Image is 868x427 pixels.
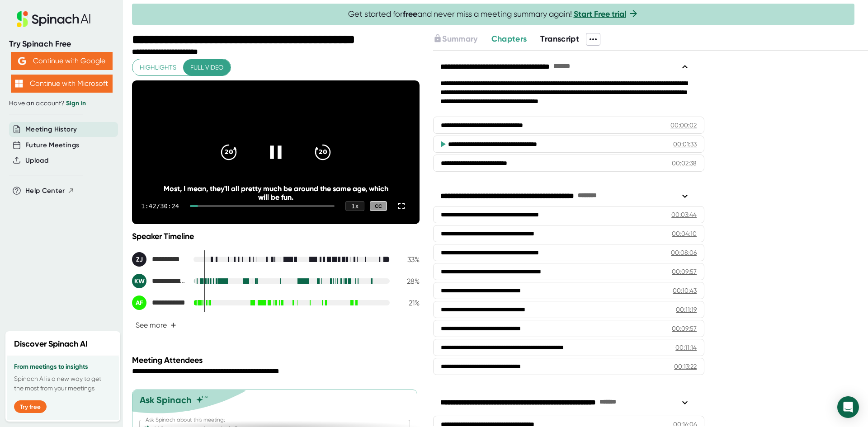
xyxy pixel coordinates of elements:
[345,201,364,211] div: 1 x
[397,255,420,264] div: 33 %
[674,362,697,371] div: 00:13:22
[348,9,639,19] span: Get started for and never miss a meeting summary again!
[161,184,391,202] div: Most, I mean, they'll all pretty much be around the same age, which will be fun.
[11,52,113,70] button: Continue with Google
[574,9,626,19] a: Start Free trial
[66,99,86,107] a: Sign in
[140,394,192,405] div: Ask Spinach
[141,202,179,210] div: 1:42 / 30:24
[14,374,112,393] p: Spinach AI is a new way to get the most from your meetings
[25,186,75,196] button: Help Center
[132,274,186,288] div: Kaitlyn Wilson
[183,59,231,76] button: Full video
[433,33,477,45] button: Summary
[671,248,697,257] div: 00:08:06
[132,296,146,310] div: AF
[491,34,527,44] span: Chapters
[540,33,579,45] button: Transcript
[673,140,697,149] div: 00:01:33
[670,121,697,130] div: 00:00:02
[370,201,387,211] div: CC
[675,343,697,352] div: 00:11:14
[397,299,420,307] div: 21 %
[132,355,422,365] div: Meeting Attendees
[673,286,697,295] div: 00:10:43
[25,155,48,166] button: Upload
[671,210,697,219] div: 00:03:44
[170,322,176,329] span: +
[132,252,186,267] div: Zach Jones
[132,317,180,333] button: See more+
[491,33,527,45] button: Chapters
[837,396,859,418] div: Open Intercom Messenger
[132,274,146,288] div: KW
[9,39,114,49] div: Try Spinach Free
[672,159,697,168] div: 00:02:38
[442,34,477,44] span: Summary
[132,296,186,310] div: Andrew Fuchs
[190,62,223,73] span: Full video
[540,34,579,44] span: Transcript
[14,363,112,371] h3: From meetings to insights
[403,9,417,19] b: free
[672,324,697,333] div: 00:09:57
[672,229,697,238] div: 00:04:10
[132,252,146,267] div: ZJ
[9,99,114,108] div: Have an account?
[676,305,697,314] div: 00:11:19
[397,277,420,286] div: 28 %
[11,75,113,93] button: Continue with Microsoft
[132,59,184,76] button: Highlights
[140,62,176,73] span: Highlights
[25,124,77,135] button: Meeting History
[25,140,79,150] button: Future Meetings
[672,267,697,276] div: 00:09:57
[14,400,47,413] button: Try free
[14,338,88,350] h2: Discover Spinach AI
[433,33,491,46] div: Upgrade to access
[18,57,26,65] img: Aehbyd4JwY73AAAAAElFTkSuQmCC
[132,231,420,241] div: Speaker Timeline
[25,186,65,196] span: Help Center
